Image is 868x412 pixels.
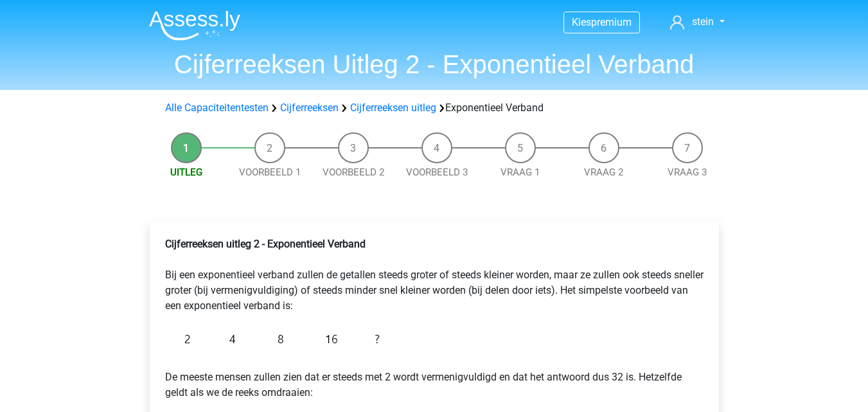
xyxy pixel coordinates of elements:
[280,102,339,114] a: Cijferreeksen
[165,324,386,354] img: Exponential_Example_into_1.png
[350,102,436,114] a: Cijferreeksen uitleg
[165,237,704,314] p: Bij een exponentieel verband zullen de getallen steeds groter of steeds kleiner worden, maar ze z...
[165,354,704,400] p: De meeste mensen zullen zien dat er steeds met 2 wordt vermenigvuldigd en dat het antwoord dus 32...
[692,15,714,28] span: stein
[139,49,730,80] h1: Cijferreeksen Uitleg 2 - Exponentieel Verband
[170,166,202,178] a: Uitleg
[665,14,729,30] a: stein
[572,16,591,28] span: Kies
[149,10,240,40] img: Assessly
[591,16,632,28] span: premium
[668,166,707,178] a: Vraag 3
[160,100,709,116] div: Exponentieel Verband
[165,102,269,114] a: Alle Capaciteitentesten
[584,166,623,178] a: Vraag 2
[500,166,540,178] a: Vraag 1
[564,13,639,31] a: Kiespremium
[406,166,468,178] a: Voorbeeld 3
[165,238,366,250] b: Cijferreeksen uitleg 2 - Exponentieel Verband
[239,166,301,178] a: Voorbeeld 1
[323,166,384,178] a: Voorbeeld 2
